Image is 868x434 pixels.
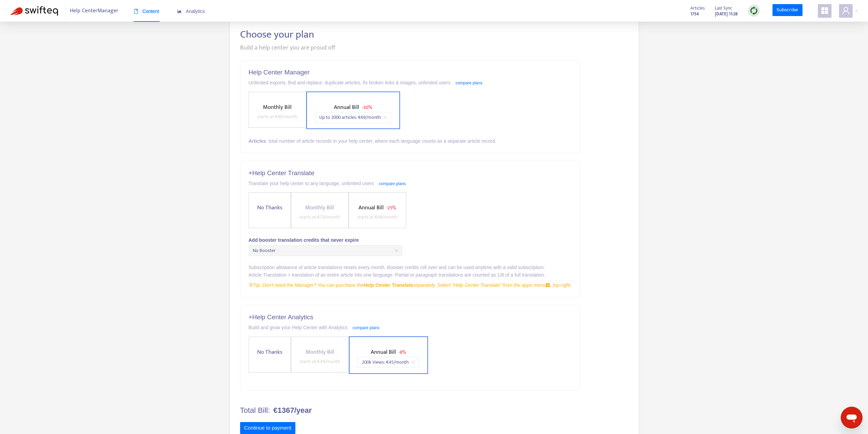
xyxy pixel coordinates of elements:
span: starts at € 69 /month [357,213,398,221]
div: Build and grow your Help Center with Analytics [249,324,572,331]
span: Monthly Bill [306,347,334,357]
span: No Thanks [254,348,285,357]
span: Up to 2000 articles : € 69 /month [319,112,387,123]
span: Last Sync [715,4,732,12]
h5: + Help Center Translate [249,169,572,177]
span: Annual Bill [334,102,359,112]
span: user [842,6,850,15]
span: - 25% [386,204,396,212]
span: book [134,9,138,14]
h5: + Help Center Analytics [249,313,572,321]
img: sync.dc5367851b00ba804db3.png [750,6,758,15]
strong: [DATE] 11:28 [715,10,738,18]
h2: Choose your plan [240,28,628,41]
strong: 1754 [690,10,699,18]
div: Article Translation = translation of an entire article into one language. Partial or paragraph tr... [249,271,572,279]
strong: Help Center Translate [364,282,413,288]
iframe: Button to launch messaging window [841,407,863,429]
span: Annual Bill [358,203,384,212]
div: Tip: Don't need the Manager? You can purchase the separately. Select "Help Center Translate" from... [249,281,572,289]
span: - 30% [362,103,372,111]
span: Monthly Bill [305,203,334,212]
span: No Booster [253,246,398,256]
span: Articles [690,4,705,12]
div: : total number of article records in your help center, where each language counts as a separate a... [249,137,572,145]
a: compare plans [379,181,406,186]
h5: Help Center Manager [249,69,572,76]
div: Unlimited exports, find and replace, duplicate articles, fix broken links & images, unlimited users [249,79,572,86]
span: Annual Bill [371,347,396,357]
a: Subscribe [773,4,803,16]
span: - 8% [398,348,406,356]
span: starts at € 49 /month [299,358,340,365]
span: starts at € 89 /month [257,113,298,121]
span: No Thanks [254,203,285,212]
div: Translate your help center to any language, unlimited users [249,180,572,187]
span: Content [134,9,159,14]
span: starts at € 79 /month [299,213,340,221]
span: appstore [821,6,829,15]
div: Build a help center you are proud off [240,43,628,53]
span: area-chart [177,9,182,14]
b: €1367/year [274,406,312,415]
span: appstore [545,283,550,288]
span: Help Center Manager [70,4,118,17]
div: Add booster translation credits that never expire [249,236,572,244]
h4: Total Bill: [240,406,580,415]
div: Subscription allowance of article translations resets every month. Booster credits roll over and ... [249,264,572,271]
span: Analytics [177,9,205,14]
img: Swifteq [10,6,58,16]
span: Monthly Bill [263,102,292,112]
a: compare plans [353,325,380,330]
a: compare plans [456,81,483,85]
span: 200k Views : € 45 /month [362,357,415,367]
strong: Articles [249,138,266,144]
